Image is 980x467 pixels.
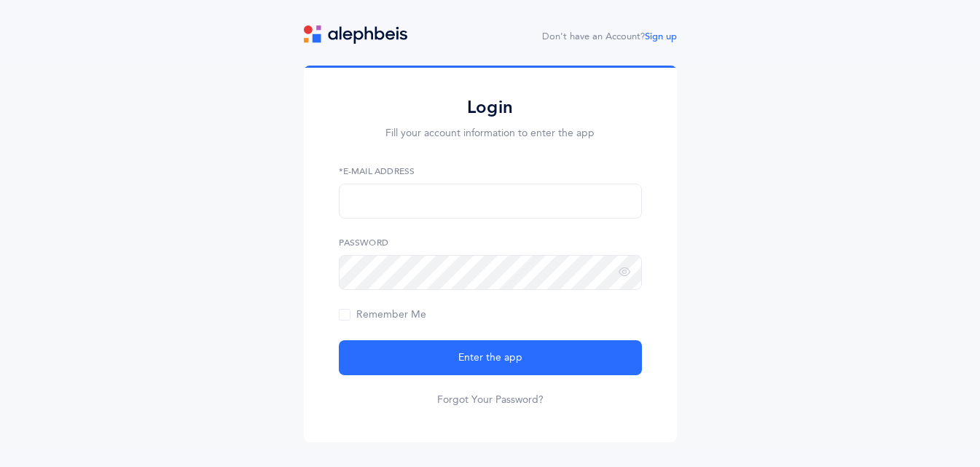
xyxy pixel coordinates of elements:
[339,96,642,119] h2: Login
[542,30,677,44] div: Don't have an Account?
[339,236,642,249] label: Password
[339,340,642,375] button: Enter the app
[339,165,642,178] label: *E-Mail Address
[458,350,522,366] span: Enter the app
[339,309,426,321] span: Remember Me
[645,31,677,42] a: Sign up
[339,126,642,141] p: Fill your account information to enter the app
[304,25,407,44] img: logo.svg
[437,393,544,407] a: Forgot Your Password?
